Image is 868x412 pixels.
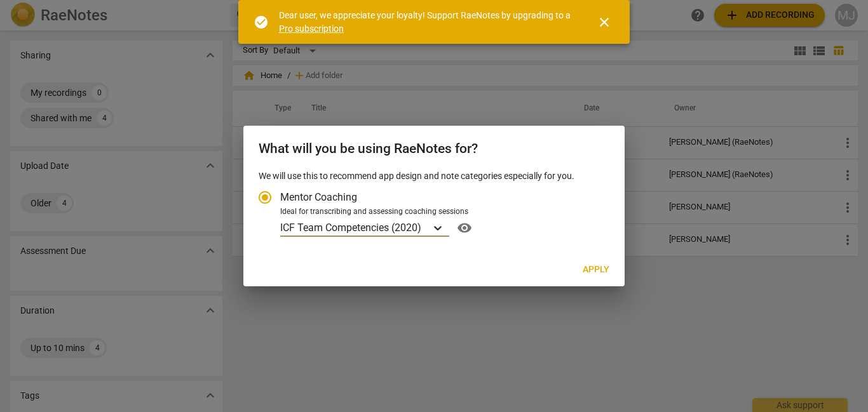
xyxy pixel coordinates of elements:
[259,141,609,157] h2: What will you be using RaeNotes for?
[449,218,475,238] a: Help
[573,258,620,281] button: Apply
[454,220,475,236] span: visibility
[259,169,609,183] p: We will use this to recommend app design and note categories especially for you.
[597,15,612,30] span: close
[280,206,606,218] div: Ideal for transcribing and assessing coaching sessions
[280,220,421,235] p: ICF Team Competencies (2020)
[583,263,609,276] span: Apply
[589,7,620,37] button: Close
[279,23,344,34] a: Pro subscription
[254,15,269,30] span: check_circle
[279,9,574,35] div: Dear user, we appreciate your loyalty! Support RaeNotes by upgrading to a
[454,218,475,238] button: Help
[259,182,609,238] div: Account type
[280,190,357,204] span: Mentor Coaching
